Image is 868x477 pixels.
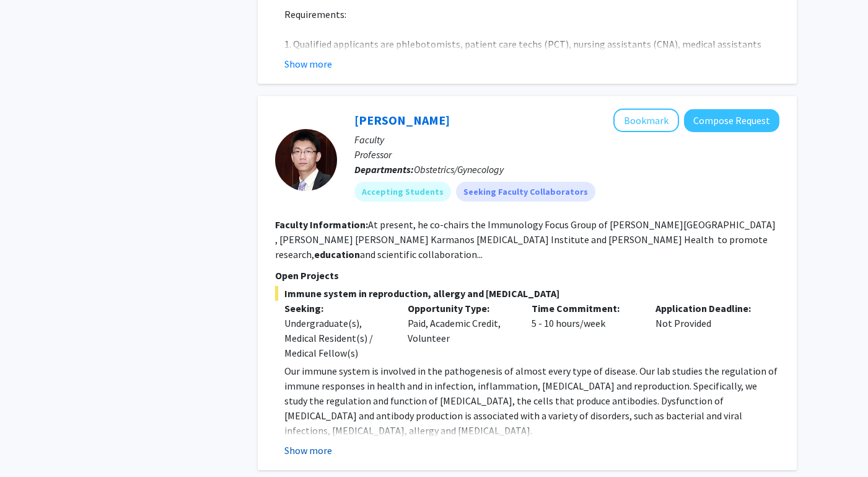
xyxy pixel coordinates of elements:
p: Open Projects [275,268,779,283]
span: Requirements: [284,8,346,20]
p: Application Deadline: [655,301,761,316]
span: Our immune system is involved in the pathogenesis of almost every type of disease. Our lab studie... [284,365,778,437]
b: education [314,248,360,261]
iframe: Chat [9,421,53,468]
p: Time Commitment: [532,301,637,316]
span: Immune system in reproduction, allergy and [MEDICAL_DATA] [275,286,779,301]
fg-read-more: At present, he co-chairs the Immunology Focus Group of [PERSON_NAME][GEOGRAPHIC_DATA] , [PERSON_N... [275,218,776,261]
p: Opportunity Type: [408,301,513,316]
mat-chip: Accepting Students [354,182,451,202]
p: Faculty [354,132,779,147]
span: Obstetrics/Gynecology [414,163,504,176]
button: Show more [284,443,332,458]
button: Compose Request to Kang Chen [684,109,779,132]
p: Professor [354,147,779,162]
div: Not Provided [646,301,770,360]
div: Undergraduate(s), Medical Resident(s) / Medical Fellow(s) [284,316,390,360]
p: Seeking: [284,301,390,316]
span: 1. Qualified applicants are phlebotomists, patient care techs (PCT), nursing assistants (CNA), me... [284,38,761,65]
button: Add Kang Chen to Bookmarks [613,109,679,132]
div: Paid, Academic Credit, Volunteer [398,301,522,360]
div: 5 - 10 hours/week [522,301,646,360]
b: Departments: [354,163,414,176]
b: Faculty Information: [275,218,368,231]
mat-chip: Seeking Faculty Collaborators [456,182,595,202]
button: Show more [284,56,332,71]
a: [PERSON_NAME] [354,112,450,128]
